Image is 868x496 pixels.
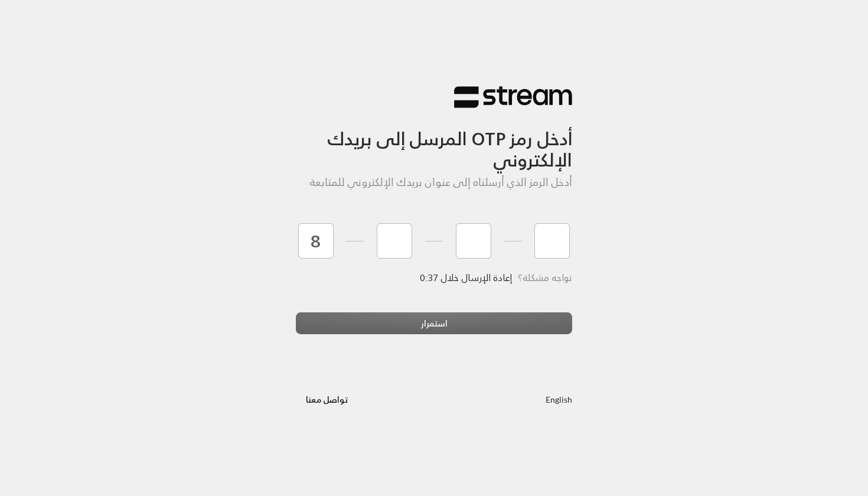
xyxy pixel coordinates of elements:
[454,86,572,109] img: Stream Logo
[546,388,572,410] a: English
[518,269,572,286] span: تواجه مشكلة؟
[296,388,358,410] button: تواصل معنا
[296,176,572,189] h5: أدخل الرمز الذي أرسلناه إلى عنوان بريدك الإلكتروني للمتابعة
[420,269,512,286] span: إعادة الإرسال خلال 0:37
[296,109,572,171] h3: أدخل رمز OTP المرسل إلى بريدك الإلكتروني
[296,392,358,407] a: تواصل معنا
